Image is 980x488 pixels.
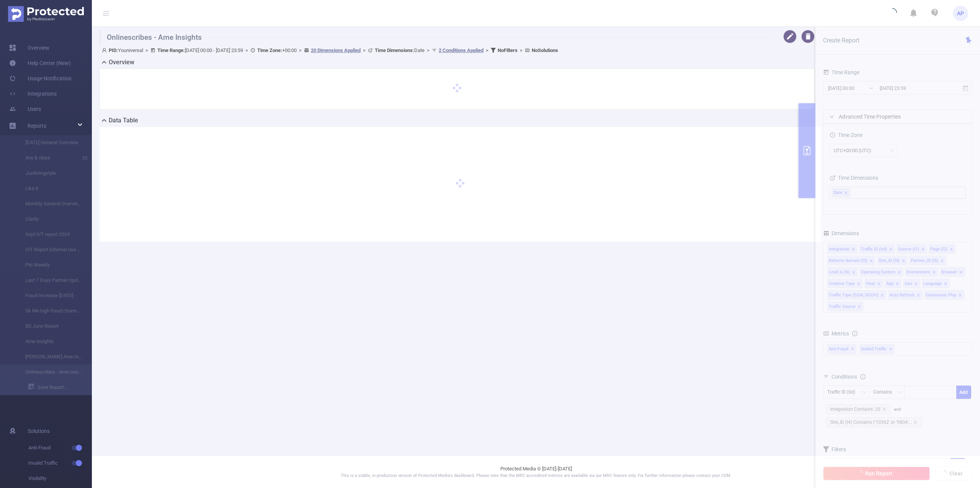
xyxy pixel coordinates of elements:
h2: Data Table [109,116,138,125]
a: Reports [28,118,46,133]
h1: Onlinescribes - Ame Insights [100,30,773,45]
h2: Overview [109,58,134,67]
b: No Solutions [532,47,558,53]
span: > [243,47,250,53]
a: Overview [9,40,49,55]
i: icon: user [102,48,109,53]
span: > [483,47,491,53]
a: Help Center (New) [9,55,71,71]
u: 20 Dimensions Applied [311,47,361,53]
span: Solutions [28,423,50,439]
img: Protected Media [8,6,84,22]
span: Date [375,47,425,53]
footer: Protected Media © [DATE]-[DATE] [92,455,980,488]
u: 2 Conditions Applied [439,47,483,53]
p: This is a stable, in production version of Protected Media's dashboard. Please note that the MRC ... [111,473,961,479]
a: Usage Notification [9,71,72,86]
b: PID: [109,47,118,53]
span: > [143,47,150,53]
span: > [297,47,304,53]
i: icon: loading [888,8,897,19]
b: No Filters [498,47,518,53]
a: Users [9,101,41,117]
span: Youniversal [DATE] 00:00 - [DATE] 23:59 +00:00 [102,47,558,53]
a: Integrations [9,86,57,101]
b: Time Dimensions : [375,47,414,53]
span: Anti-Fraud [28,440,92,455]
span: AP [957,6,964,21]
span: > [425,47,432,53]
b: Time Zone: [257,47,282,53]
span: Invalid Traffic [28,455,92,471]
span: > [518,47,525,53]
span: Reports [28,123,46,129]
span: > [361,47,368,53]
b: Time Range: [157,47,185,53]
span: Visibility [28,471,92,486]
